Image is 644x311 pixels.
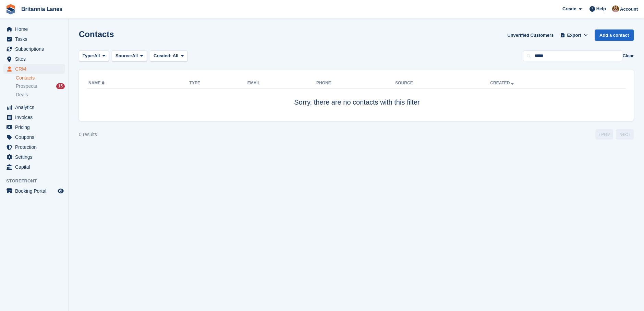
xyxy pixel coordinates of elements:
button: Type: All [79,50,109,62]
a: Prospects 15 [16,83,65,90]
span: CRM [15,64,56,74]
a: menu [3,103,65,112]
span: Storefront [6,178,68,184]
a: menu [3,54,65,64]
span: Booking Portal [15,186,56,196]
a: menu [3,186,65,196]
span: Subscriptions [15,44,56,54]
span: Analytics [15,103,56,112]
span: Coupons [15,132,56,142]
a: menu [3,142,65,152]
a: menu [3,132,65,142]
a: Created [490,81,515,85]
a: Deals [16,91,65,98]
span: Invoices [15,112,56,122]
span: Sites [15,54,56,64]
span: Create [562,5,576,12]
a: Name [88,81,106,85]
th: Source [395,78,490,89]
span: Pricing [15,122,56,132]
img: stora-icon-8386f47178a22dfd0bd8f6a31ec36ba5ce8667c1dd55bd0f319d3a0aa187defe.svg [5,4,16,14]
span: All [132,52,138,59]
a: menu [3,112,65,122]
span: Sorry, there are no contacts with this filter [294,98,420,106]
a: menu [3,44,65,54]
span: Created: [154,53,172,58]
a: Preview store [57,187,65,195]
nav: Page [594,129,635,140]
h1: Contacts [79,29,114,39]
span: All [173,53,179,58]
a: menu [3,122,65,132]
img: Admin [612,5,619,12]
div: 0 results [79,131,97,138]
a: Unverified Customers [505,29,556,41]
button: Source: All [112,50,147,62]
th: Phone [316,78,395,89]
a: Next [616,129,634,140]
span: Export [567,32,581,39]
a: menu [3,24,65,34]
span: Source: [116,52,132,59]
button: Created: All [150,50,187,62]
button: Export [559,29,589,41]
span: Help [596,5,606,12]
a: menu [3,34,65,44]
span: Settings [15,152,56,162]
th: Type [190,78,247,89]
span: All [94,52,100,59]
span: Type: [83,52,94,59]
a: menu [3,64,65,74]
span: Tasks [15,34,56,44]
div: 15 [56,83,65,89]
span: Protection [15,142,56,152]
span: Home [15,24,56,34]
a: Contacts [16,75,65,81]
span: Deals [16,92,28,98]
a: Add a contact [595,29,634,41]
button: Clear [622,52,634,59]
a: Previous [595,129,613,140]
span: Account [620,6,638,13]
span: Prospects [16,83,37,89]
a: menu [3,152,65,162]
span: Capital [15,162,56,172]
a: Britannia Lanes [19,3,65,15]
a: menu [3,162,65,172]
th: Email [247,78,316,89]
